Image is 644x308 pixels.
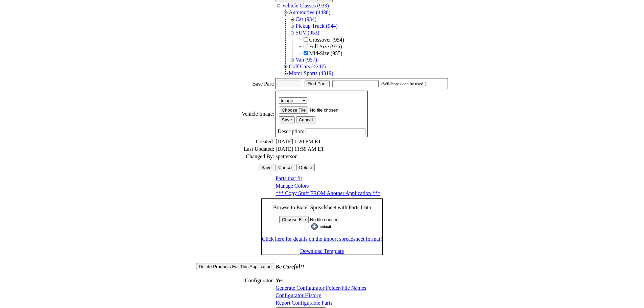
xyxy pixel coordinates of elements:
[309,44,342,49] span: Full-Size (956)
[196,153,275,160] td: Changed By:
[279,116,294,123] input: Save
[276,285,366,291] a: Generate Configurator Folder/File Names
[309,50,342,56] span: Mid-Size (955)
[196,138,275,145] td: Created:
[276,183,309,189] a: Manage Colors
[276,153,297,159] span: spatterson
[276,264,304,269] i: Be Careful!!
[289,64,326,69] a: Golf Cars (4247)
[196,263,274,270] input: Delete Products For This Application
[381,81,426,86] small: (Wildcards can be used!)
[289,56,295,63] img: Expand Van (957)
[305,80,330,87] input: Find Part:
[196,78,275,90] td: Base Part:
[259,164,274,171] input: Save
[276,139,321,144] span: [DATE] 1:20 PM ET
[289,9,330,15] a: Automotive (4438)
[295,57,317,63] a: Van (957)
[289,70,333,76] a: Motor Sports (4319)
[276,164,295,171] input: Cancel
[295,16,316,22] a: Car (934)
[295,30,319,35] a: SUV (953)
[276,292,321,298] a: Configurator History
[296,116,316,123] input: Cancel
[300,248,344,254] a: Download Template
[276,175,302,181] a: Parts that fit
[282,9,289,16] img: Collapse Automotive (4438)
[262,236,382,242] a: Click here for details on the import spreadsheet format!
[196,271,275,284] td: Configurator:
[282,3,329,8] a: Vehicle Classes (933)
[276,278,283,283] span: Yes
[289,29,295,36] img: Collapse SUV (953)
[309,37,344,43] span: Crossover (954)
[196,146,275,152] td: Last Updated:
[276,190,380,196] a: *** Copy Stuff FROM Another Application ***
[276,300,332,306] a: Report Configurable Parts
[276,146,324,152] span: [DATE] 11:59 AM ET
[276,2,282,9] img: Collapse Vehicle Classes (933)
[296,164,315,171] input: Be careful! Delete cannot be un-done!
[262,205,382,211] p: Browse to Excel Spreadsheet with Parts Data
[295,23,337,29] a: Pickup Truck (944)
[196,90,275,138] td: Vehicle Image:
[289,23,295,29] img: Expand Pickup Truck (944)
[282,70,289,77] img: Expand Motor Sports (4319)
[278,128,304,134] span: Description:
[282,63,289,70] img: Expand Golf Cars (4247)
[311,223,333,230] input: Submit
[289,16,295,23] img: Expand Car (934)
